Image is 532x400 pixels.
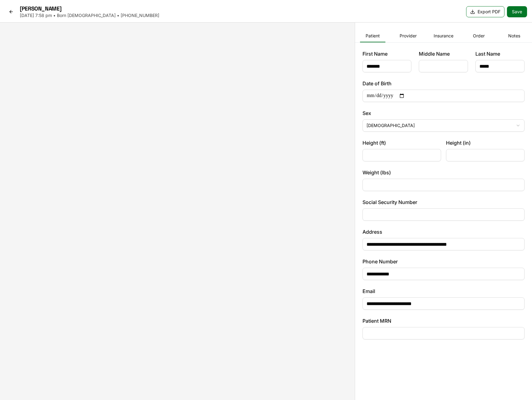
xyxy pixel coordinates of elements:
[20,5,159,12] h1: [PERSON_NAME]
[363,228,525,236] label: Address
[466,30,491,42] button: Order
[475,50,525,57] label: Last Name
[363,109,525,117] label: Sex
[363,258,525,265] label: Phone Number
[363,50,412,57] label: First Name
[446,139,525,147] label: Height (in)
[363,169,525,176] label: Weight (lbs)
[419,50,468,57] label: Middle Name
[507,6,527,17] button: Save
[466,6,504,17] button: Export PDF
[363,139,441,147] label: Height (ft)
[431,30,456,42] button: Insurance
[363,287,525,295] label: Email
[363,198,525,206] label: Social Security Number
[363,317,525,325] label: Patient MRN
[360,30,385,42] button: Patient
[363,80,525,87] label: Date of Birth
[395,30,421,42] button: Provider
[502,30,527,42] button: Notes
[20,12,159,19] div: [DATE] 7:58 pm • Born [DEMOGRAPHIC_DATA] • [PHONE_NUMBER]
